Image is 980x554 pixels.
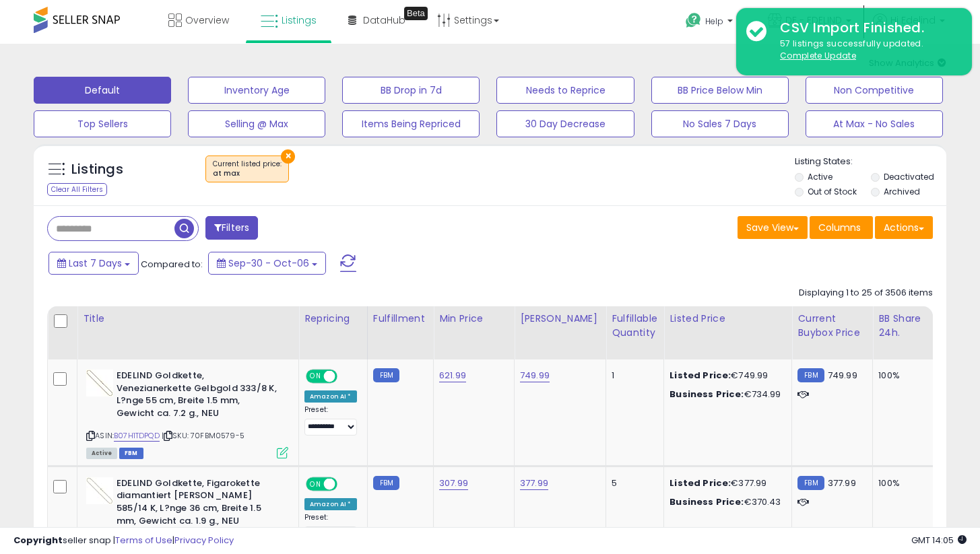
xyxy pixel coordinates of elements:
div: €749.99 [669,370,781,382]
b: Listed Price: [669,477,731,489]
i: Get Help [685,12,702,29]
div: 100% [878,370,923,382]
div: €377.99 [669,477,781,489]
button: BB Price Below Min [651,77,789,104]
div: seller snap | | [13,534,234,547]
div: €370.43 [669,496,781,508]
div: Listed Price [669,312,786,326]
div: 57 listings successfully updated. [770,38,962,63]
div: CSV Import Finished. [770,18,962,38]
span: Current listed price : [213,159,282,179]
span: ON [307,371,324,382]
a: B07H1TDPQD [114,430,160,442]
button: Sep-30 - Oct-06 [208,252,326,275]
span: Listings [282,13,317,27]
small: FBM [797,476,824,490]
span: Overview [185,13,229,27]
a: 307.99 [439,477,468,490]
div: Clear All Filters [47,183,107,196]
label: Out of Stock [808,186,857,197]
button: Needs to Reprice [496,77,634,104]
label: Deactivated [884,171,934,182]
span: Columns [818,221,861,234]
a: 621.99 [439,369,466,382]
p: Listing States: [795,155,946,168]
button: Default [34,77,171,104]
div: Title [83,312,293,326]
img: 41YSP5qO3LL._SL40_.jpg [86,370,113,396]
div: ASIN: [86,370,288,457]
span: 377.99 [828,477,856,489]
span: DataHub [363,13,405,27]
button: × [281,149,295,164]
div: Amazon AI * [304,498,357,510]
div: Tooltip anchor [404,7,428,20]
button: BB Drop in 7d [342,77,480,104]
span: 2025-10-14 14:05 GMT [911,534,967,547]
button: Filters [205,216,258,240]
small: FBM [373,368,399,382]
button: Actions [875,216,933,239]
a: 377.99 [520,477,548,490]
span: Sep-30 - Oct-06 [228,256,309,270]
a: Privacy Policy [174,534,234,547]
a: Terms of Use [115,534,172,547]
img: 31zFYw1rikL._SL40_.jpg [86,477,113,504]
button: Columns [810,216,873,239]
b: Business Price: [669,388,744,401]
span: | SKU: 70FBM0579-5 [162,430,244,441]
button: Non Competitive [806,77,943,104]
div: [PERSON_NAME] [520,312,600,326]
div: 100% [878,477,923,489]
div: BB Share 24h. [878,312,927,340]
div: Preset: [304,405,357,436]
span: 749.99 [828,369,857,382]
div: €734.99 [669,388,781,401]
span: FBM [119,448,143,459]
a: 749.99 [520,369,550,382]
button: Selling @ Max [188,110,325,137]
button: Last 7 Days [48,252,139,275]
span: Help [705,15,723,27]
div: Preset: [304,513,357,543]
span: OFF [335,371,357,382]
span: Last 7 Days [69,256,122,270]
span: ON [307,478,324,489]
div: Displaying 1 to 25 of 3506 items [799,287,933,300]
b: Listed Price: [669,369,731,382]
small: FBM [373,476,399,490]
button: 30 Day Decrease [496,110,634,137]
strong: Copyright [13,534,63,547]
button: Inventory Age [188,77,325,104]
b: Business Price: [669,495,744,508]
div: Min Price [439,312,509,326]
div: at max [213,169,282,178]
div: Current Buybox Price [797,312,867,340]
button: Top Sellers [34,110,171,137]
div: Amazon AI * [304,390,357,403]
button: At Max - No Sales [806,110,943,137]
h5: Listings [71,160,123,179]
div: Fulfillment [373,312,428,326]
button: No Sales 7 Days [651,110,789,137]
u: Complete Update [780,50,856,61]
label: Archived [884,186,920,197]
label: Active [808,171,832,182]
a: Help [675,2,746,44]
button: Items Being Repriced [342,110,480,137]
b: EDELIND Goldkette, Figarokette diamantiert [PERSON_NAME] 585/14 K, L?nge 36 cm, Breite 1.5 mm, Ge... [117,477,280,530]
div: Repricing [304,312,362,326]
div: 5 [612,477,653,489]
span: OFF [335,478,357,489]
button: Save View [738,216,808,239]
div: 1 [612,370,653,382]
div: Fulfillable Quantity [612,312,658,340]
b: EDELIND Goldkette, Venezianerkette Gelbgold 333/8 K, L?nge 55 cm, Breite 1.5 mm, Gewicht ca. 7.2 ... [117,370,280,423]
small: FBM [797,368,824,382]
span: Compared to: [141,258,203,271]
span: All listings currently available for purchase on Amazon [86,448,117,459]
